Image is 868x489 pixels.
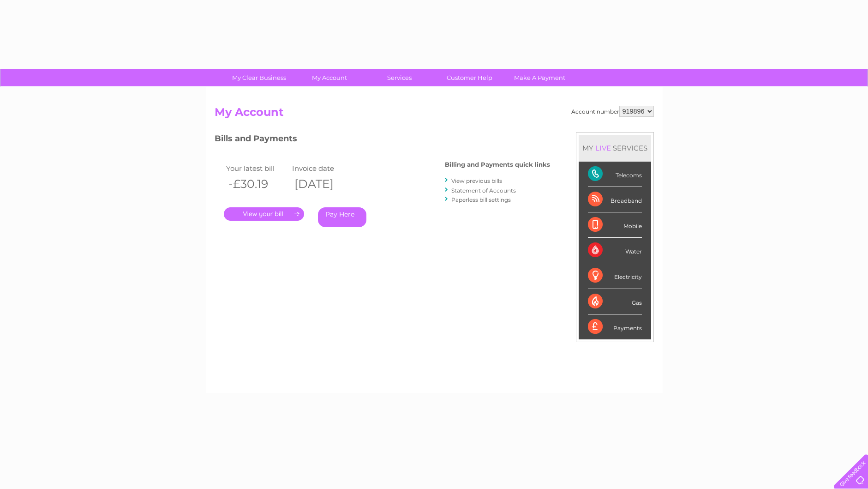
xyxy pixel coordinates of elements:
a: Paperless bill settings [451,196,511,203]
div: Account number [571,106,654,117]
div: Gas [588,289,642,314]
div: Water [588,238,642,263]
a: My Clear Business [221,69,297,86]
div: MY SERVICES [579,135,651,161]
td: Your latest bill [224,162,290,175]
h2: My Account [215,106,654,123]
a: My Account [291,69,367,86]
div: Electricity [588,263,642,289]
a: Pay Here [318,207,366,227]
th: [DATE] [290,175,356,193]
td: Invoice date [290,162,356,175]
div: Mobile [588,212,642,238]
div: LIVE [593,144,613,152]
th: -£30.19 [224,175,290,193]
a: Statement of Accounts [451,187,516,194]
h3: Bills and Payments [215,132,550,148]
h4: Billing and Payments quick links [445,161,550,168]
a: . [224,207,304,221]
div: Payments [588,314,642,339]
div: Telecoms [588,162,642,187]
a: Make A Payment [502,69,578,86]
a: Services [361,69,437,86]
a: Customer Help [431,69,508,86]
a: View previous bills [451,177,502,184]
div: Broadband [588,187,642,212]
